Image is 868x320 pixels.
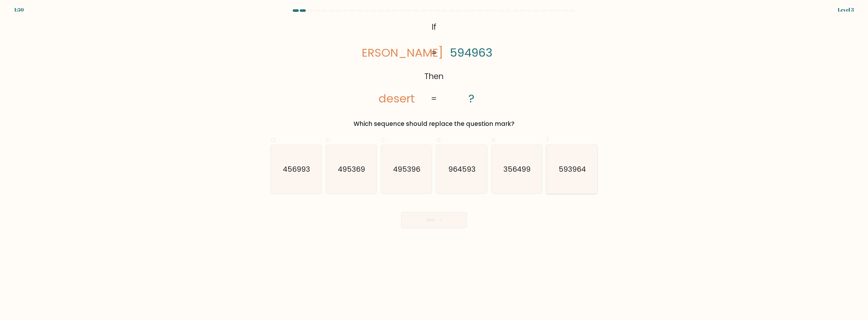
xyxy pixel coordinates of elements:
[350,45,443,61] tspan: [PERSON_NAME]
[401,212,467,228] button: Next
[491,135,497,145] span: e.
[450,45,493,61] tspan: 594963
[431,93,437,104] tspan: =
[326,135,332,145] span: b.
[468,90,474,106] tspan: ?
[274,119,594,128] div: Which sequence should replace the question mark?
[270,135,277,145] span: a.
[424,71,444,82] tspan: Then
[381,135,386,145] span: c.
[14,6,24,14] div: 1:50
[838,6,854,14] div: Level 3
[546,135,550,145] span: f.
[283,164,310,174] text: 456993
[393,164,421,174] text: 495396
[432,21,436,32] tspan: If
[362,19,506,107] svg: @import url('[URL][DOMAIN_NAME]);
[448,164,476,174] text: 964593
[431,47,437,58] tspan: =
[436,135,442,145] span: d.
[338,164,365,174] text: 495369
[378,90,415,106] tspan: desert
[504,164,531,174] text: 356499
[559,164,586,174] text: 593964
